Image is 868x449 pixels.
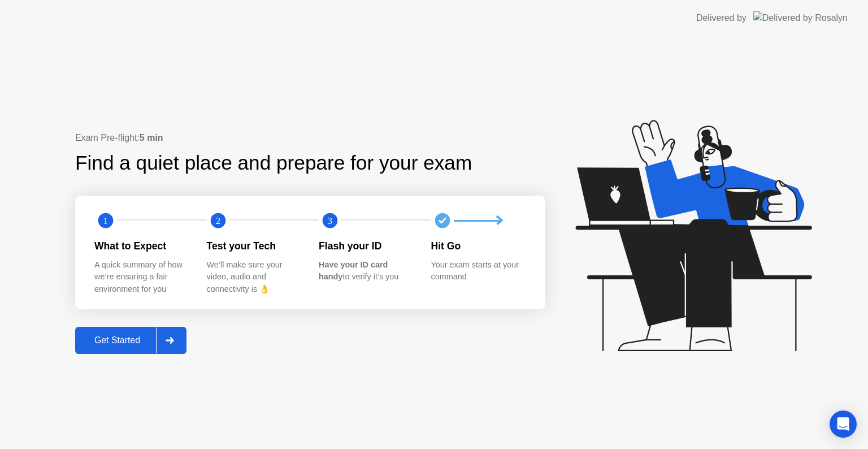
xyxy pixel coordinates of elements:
div: What to Expect [94,239,189,253]
div: Delivered by [696,11,747,25]
text: 2 [215,215,220,226]
b: 5 min [140,133,163,143]
div: Exam Pre-flight: [75,131,545,145]
text: 1 [103,215,108,226]
div: Find a quiet place and prepare for your exam [75,148,474,178]
div: Open Intercom Messenger [830,411,857,438]
div: Flash your ID [319,239,413,253]
div: Your exam starts at your command [431,259,526,283]
div: Test your Tech [207,239,301,253]
div: Get Started [79,335,156,346]
img: Delivered by Rosalyn [753,11,848,24]
div: to verify it’s you [319,259,413,283]
div: A quick summary of how we’re ensuring a fair environment for you [94,259,189,296]
div: We’ll make sure your video, audio and connectivity is 👌 [207,259,301,296]
button: Get Started [75,327,186,354]
text: 3 [328,215,332,226]
b: Have your ID card handy [319,260,388,282]
div: Hit Go [431,239,526,253]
